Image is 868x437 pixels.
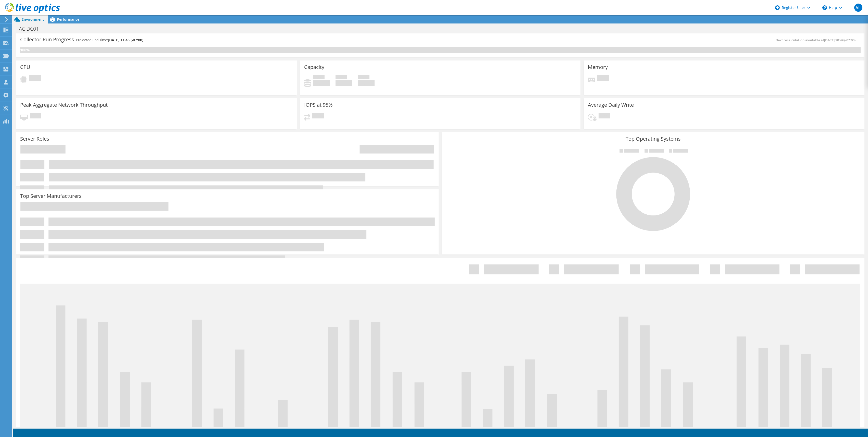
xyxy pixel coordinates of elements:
[822,5,827,10] svg: \n
[446,136,861,142] h3: Top Operating Systems
[30,113,41,120] span: Pending
[57,17,79,22] span: Performance
[20,64,30,70] h3: CPU
[20,193,82,199] h3: Top Server Manufacturers
[358,80,375,86] h4: 0 GiB
[854,4,862,12] span: AL
[29,75,41,82] span: Pending
[76,37,143,43] h4: Projected End Time:
[22,17,44,22] span: Environment
[358,75,369,80] span: Total
[20,136,49,142] h3: Server Roles
[20,102,108,108] h3: Peak Aggregate Network Throughput
[304,102,333,108] h3: IOPS at 95%
[588,64,608,70] h3: Memory
[17,26,47,32] h1: AC-DC01
[588,102,634,108] h3: Average Daily Write
[775,38,858,42] span: Next recalculation available at
[599,113,610,120] span: Pending
[597,75,609,82] span: Pending
[313,80,330,86] h4: 0 GiB
[336,75,347,80] span: Free
[312,113,324,120] span: Pending
[336,80,352,86] h4: 0 GiB
[304,64,324,70] h3: Capacity
[313,75,325,80] span: Used
[108,38,143,42] span: [DATE] 11:43 (-07:00)
[824,38,855,42] span: [DATE] 20:49 (-07:00)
